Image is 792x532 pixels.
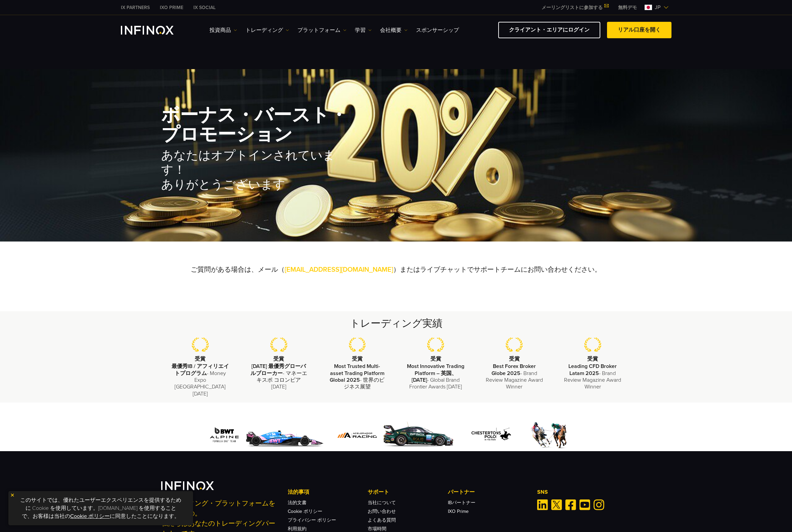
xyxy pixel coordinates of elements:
strong: Leading CFD Broker Latam 2025 [568,363,617,376]
a: [EMAIL_ADDRESS][DOMAIN_NAME] [285,266,393,274]
p: このサイトでは、優れたユーザーエクスペリエンスを提供するために Cookie を使用しています。[DOMAIN_NAME] を使用することで、お客様は当社の に同意したことになります。 [12,494,190,522]
a: IBパートナー [448,500,475,506]
a: IXO Prime [448,509,469,514]
a: プラットフォーム [297,26,346,34]
a: 市場時間 [368,526,386,532]
p: SNS [537,488,631,496]
a: 利用規約 [288,526,307,532]
p: - Brand Review Magazine Award Winner [485,363,544,390]
strong: ボーナス・バースト・プロモーション [161,104,348,146]
a: よくある質問 [368,517,396,523]
p: ご質問がある場合は、メール（ ）またはライブチャットでサポートチームにお問い合わせください。 [186,265,606,274]
a: 投資商品 [209,26,237,34]
a: 学習 [355,26,372,34]
p: 法的事項 [288,488,368,496]
strong: 受賞 [509,356,520,362]
a: 当社について [368,500,396,506]
a: INFINOX Logo [121,26,189,35]
a: リアル口座を開く [607,22,671,38]
strong: [DATE] 最優秀グローバルブローカー [250,363,306,376]
p: - Global Brand Frontier Awards [DATE] [407,363,465,390]
strong: 受賞 [195,356,205,362]
a: INFINOX [155,4,188,11]
a: スポンサーシップ [416,26,459,34]
strong: Most Innovative Trading Platform – 英国、[DATE] [407,363,464,383]
a: INFINOX MENU [613,4,642,11]
strong: Best Forex Broker Globe 2025 [492,363,536,376]
p: サポート [368,488,448,496]
strong: 最優秀IB / アフィリエイトプログラム [172,363,229,376]
a: INFINOX [116,4,155,11]
a: お問い合わせ [368,509,396,514]
h2: あなたはオプトインされています！ ありがとうございます [161,148,359,193]
strong: 受賞 [430,356,441,362]
strong: 受賞 [587,356,598,362]
p: - マネーエキスポ コロンビア [DATE] [249,363,308,390]
a: プライバシー ポリシー [288,517,336,523]
span: jp [652,3,663,11]
a: 法的文書 [288,500,307,506]
a: Instagram [594,499,604,510]
a: Youtube [579,499,590,510]
a: 会社概要 [380,26,408,34]
a: Cookie ポリシー [288,509,322,514]
a: Cookie ポリシー [70,513,110,520]
a: Facebook [565,499,576,510]
strong: Most Trusted Multi-asset Trading Platform Global 2025 [330,363,384,383]
a: INFINOX [188,4,221,11]
strong: 受賞 [352,356,363,362]
a: トレーディング [245,26,289,34]
p: - Brand Review Magazine Award Winner [563,363,622,390]
a: Twitter [551,499,562,510]
p: パートナー [448,488,528,496]
a: メーリングリストに参加する [537,5,613,10]
img: yellow close icon [10,493,15,497]
p: - 世界のビジネス展望 [328,363,386,390]
p: - Money Expo [GEOGRAPHIC_DATA] [DATE] [171,363,230,397]
strong: 受賞 [273,356,284,362]
a: クライアント・エリアにログイン [498,22,600,38]
h2: トレーディング実績 [161,317,631,331]
a: Linkedin [537,499,548,510]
